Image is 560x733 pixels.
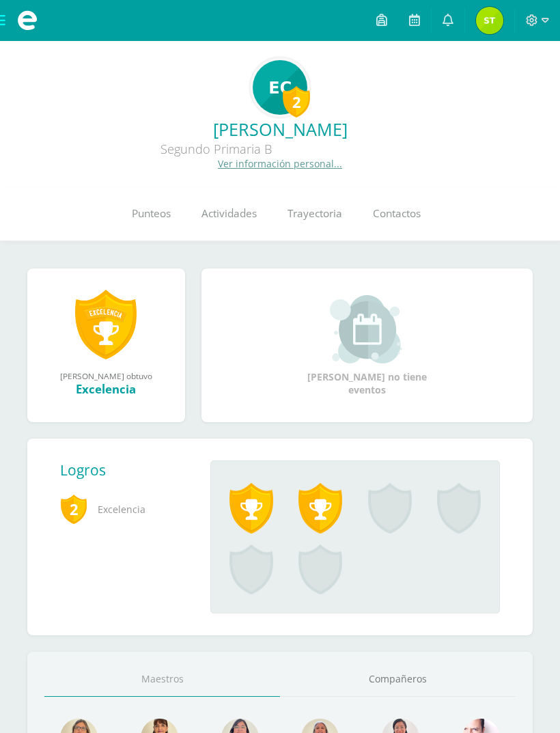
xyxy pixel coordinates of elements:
span: Excelencia [60,490,188,528]
a: Compañeros [280,662,516,697]
img: 7d76d567c5a917cc35babaf34abbfc4a.png [253,60,307,115]
div: Excelencia [41,381,171,397]
a: Trayectoria [272,186,357,241]
div: [PERSON_NAME] no tiene eventos [298,295,435,396]
a: Actividades [186,186,272,241]
a: Punteos [116,186,186,241]
span: Contactos [373,206,421,221]
div: 2 [283,86,310,117]
div: Logros [60,460,199,480]
span: Trayectoria [288,206,342,221]
img: 315a28338f5b1bb7d4173d5950f43a26.png [476,7,503,34]
div: [PERSON_NAME] obtuvo [41,370,171,381]
a: Ver información personal... [218,157,342,170]
span: Punteos [132,206,171,221]
a: [PERSON_NAME] [11,117,549,141]
a: Contactos [357,186,436,241]
span: Actividades [201,206,257,221]
div: Segundo Primaria B [11,141,421,157]
img: event_small.png [330,295,404,363]
span: 2 [60,493,87,525]
a: Maestros [44,662,280,697]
